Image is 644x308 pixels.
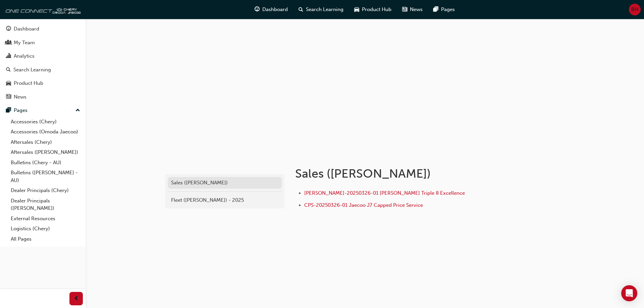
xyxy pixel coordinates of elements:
[249,3,293,16] a: guage-iconDashboard
[8,158,83,168] a: Bulletins (Chery - AU)
[3,23,83,35] a: Dashboard
[428,3,460,16] a: pages-iconPages
[8,117,83,127] a: Accessories (Chery)
[14,79,43,87] div: Product Hub
[14,107,28,114] div: Pages
[3,21,83,104] button: DashboardMy TeamAnalyticsSearch LearningProduct HubNews
[3,64,83,76] a: Search Learning
[14,39,35,47] div: My Team
[262,6,288,13] span: Dashboard
[13,66,51,74] div: Search Learning
[8,185,83,196] a: Dealer Principals (Chery)
[6,94,11,100] span: news-icon
[621,285,637,301] div: Open Intercom Messenger
[441,6,455,13] span: Pages
[3,104,83,117] button: Pages
[631,6,638,13] span: BH
[168,194,282,206] a: Fleet ([PERSON_NAME]) - 2025
[397,3,428,16] a: news-iconNews
[8,224,83,234] a: Logistics (Chery)
[6,67,11,73] span: search-icon
[410,6,423,13] span: News
[295,166,515,181] h1: Sales ([PERSON_NAME])
[3,91,83,103] a: News
[3,50,83,62] a: Analytics
[354,5,359,14] span: car-icon
[14,93,26,101] div: News
[6,40,11,46] span: people-icon
[8,127,83,137] a: Accessories (Omoda Jaecoo)
[304,202,423,208] a: CPS-20250326-01 Jaecoo J7 Capped Price Service
[293,3,349,16] a: search-iconSearch Learning
[14,25,39,33] div: Dashboard
[74,295,79,303] span: prev-icon
[8,168,83,185] a: Bulletins ([PERSON_NAME] - AU)
[171,196,278,204] div: Fleet ([PERSON_NAME]) - 2025
[299,5,303,14] span: search-icon
[8,234,83,244] a: All Pages
[6,26,11,32] span: guage-icon
[255,5,260,14] span: guage-icon
[6,80,11,86] span: car-icon
[6,108,11,114] span: pages-icon
[3,37,83,49] a: My Team
[8,196,83,213] a: Dealer Principals ([PERSON_NAME])
[8,213,83,224] a: External Resources
[629,4,641,15] button: BH
[75,106,80,115] span: up-icon
[362,6,391,13] span: Product Hub
[8,137,83,147] a: Aftersales (Chery)
[402,5,407,14] span: news-icon
[433,5,438,14] span: pages-icon
[168,177,282,189] a: Sales ([PERSON_NAME])
[6,53,11,59] span: chart-icon
[8,147,83,158] a: Aftersales ([PERSON_NAME])
[3,77,83,89] a: Product Hub
[306,6,343,13] span: Search Learning
[14,52,35,60] div: Analytics
[349,3,397,16] a: car-iconProduct Hub
[304,190,465,196] a: [PERSON_NAME]-20250326-01 [PERSON_NAME] Triple 8 Excellence
[3,3,80,16] img: oneconnect
[171,179,278,187] div: Sales ([PERSON_NAME])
